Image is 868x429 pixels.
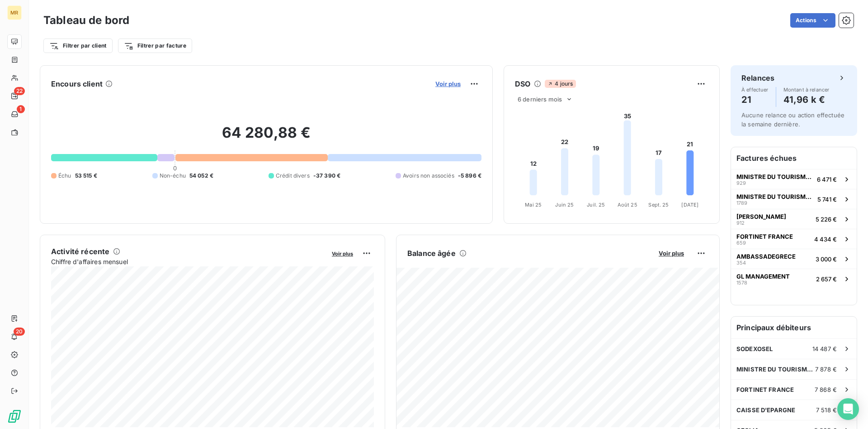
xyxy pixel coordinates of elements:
[525,202,542,208] tspan: Mai 25
[783,87,830,92] span: Montant à relancer
[555,202,574,208] tspan: Juin 25
[736,220,745,226] span: 912
[75,172,97,180] span: 53 515 €
[7,409,22,424] img: Logo LeanPay
[17,105,25,113] span: 1
[736,180,746,186] span: 929
[118,39,192,53] button: Filtrer par facture
[14,87,25,95] span: 22
[587,202,605,208] tspan: Juil. 25
[403,172,454,180] span: Avoirs non associés
[731,189,857,209] button: MINISTRE DU TOURISME DE [GEOGRAPHIC_DATA]17895 741 €
[407,248,456,259] h6: Balance âgée
[736,240,746,246] span: 659
[515,78,530,89] h6: DSO
[659,250,684,257] span: Voir plus
[731,147,857,169] h6: Factures échues
[189,172,213,180] span: 54 052 €
[51,78,103,89] h6: Encours client
[815,386,837,393] span: 7 868 €
[736,253,796,260] span: AMBASSADEGRECE
[173,164,177,172] span: 0
[731,229,857,249] button: FORTINET FRANCE6594 434 €
[648,202,669,208] tspan: Sept. 25
[736,386,794,393] span: FORTINET FRANCE
[7,5,22,20] div: MR
[731,249,857,269] button: AMBASSADEGRECE3543 000 €
[783,92,830,107] h4: 41,96 k €
[656,249,687,257] button: Voir plus
[51,257,325,266] span: Chiffre d'affaires mensuel
[837,398,859,420] div: Open Intercom Messenger
[814,236,837,243] span: 4 434 €
[731,169,857,189] button: MINISTRE DU TOURISME DE [GEOGRAPHIC_DATA]9296 471 €
[313,172,340,180] span: -37 390 €
[736,200,747,206] span: 1789
[741,87,769,92] span: À effectuer
[433,80,463,88] button: Voir plus
[731,209,857,229] button: [PERSON_NAME]9125 226 €
[43,12,129,29] h3: Tableau de bord
[435,80,461,87] span: Voir plus
[736,280,747,285] span: 1578
[545,80,576,88] span: 4 jours
[736,233,793,240] span: FORTINET FRANCE
[731,317,857,338] h6: Principaux débiteurs
[736,406,795,414] span: CAISSE D'EPARGNE
[817,176,837,183] span: 6 471 €
[458,172,481,180] span: -5 896 €
[736,345,773,352] span: SODEXOSEL
[51,246,109,257] h6: Activité récente
[741,92,769,107] h4: 21
[816,255,837,263] span: 3 000 €
[812,345,837,352] span: 14 487 €
[817,196,837,203] span: 5 741 €
[736,213,786,220] span: [PERSON_NAME]
[736,366,815,373] span: MINISTRE DU TOURISME DE [GEOGRAPHIC_DATA]
[816,216,837,223] span: 5 226 €
[731,269,857,289] button: GL MANAGEMENT15782 657 €
[58,172,71,180] span: Échu
[332,251,353,257] span: Voir plus
[518,96,562,103] span: 6 derniers mois
[51,124,481,151] h2: 64 280,88 €
[816,406,837,414] span: 7 518 €
[681,202,698,208] tspan: [DATE]
[618,202,637,208] tspan: Août 25
[815,366,837,373] span: 7 878 €
[329,249,356,257] button: Voir plus
[736,173,813,180] span: MINISTRE DU TOURISME DE [GEOGRAPHIC_DATA]
[736,260,746,265] span: 354
[276,172,310,180] span: Crédit divers
[790,13,835,28] button: Actions
[741,111,844,128] span: Aucune relance ou action effectuée la semaine dernière.
[741,72,774,83] h6: Relances
[736,273,790,280] span: GL MANAGEMENT
[43,39,113,53] button: Filtrer par client
[160,172,186,180] span: Non-échu
[14,328,25,336] span: 20
[736,193,814,200] span: MINISTRE DU TOURISME DE [GEOGRAPHIC_DATA]
[816,275,837,283] span: 2 657 €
